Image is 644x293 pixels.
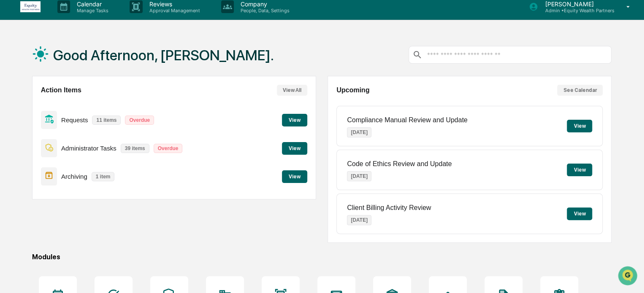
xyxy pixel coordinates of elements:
[8,123,15,130] div: 🔎
[567,164,592,176] button: View
[20,1,41,12] img: logo
[282,170,307,183] button: View
[347,171,371,181] p: [DATE]
[567,120,592,132] button: View
[347,127,371,137] p: [DATE]
[143,8,204,13] p: Approval Management
[70,0,113,8] p: Calendar
[567,207,592,220] button: View
[347,116,468,124] p: Compliance Manual Review and Update
[282,172,307,180] a: View
[125,116,154,125] p: Overdue
[347,160,452,168] p: Code of Ethics Review and Update
[557,85,603,96] button: See Calendar
[17,122,53,131] span: Data Lookup
[53,47,274,64] h1: Good Afternoon, [PERSON_NAME].
[282,114,307,126] button: View
[32,253,612,261] div: Modules
[92,172,115,181] p: 1 item
[5,103,58,118] a: 🖐️Preclearance
[347,215,371,225] p: [DATE]
[17,106,54,115] span: Preclearance
[617,265,640,288] iframe: Open customer support
[92,116,121,125] p: 11 items
[60,142,102,149] a: Powered byPylon
[29,65,138,73] div: Start new chat
[143,67,154,77] button: Start new chat
[61,173,87,180] p: Archiving
[29,73,107,80] div: We're available if you need us!
[41,86,81,94] h2: Action Items
[538,8,614,13] p: Admin • Equity Wealth Partners
[282,144,307,152] a: View
[347,204,431,212] p: Client Billing Activity Review
[8,65,24,80] img: 1746055101610-c473b297-6a78-478c-a979-82029cc54cd1
[234,8,294,13] p: People, Data, Settings
[70,106,105,115] span: Attestations
[58,103,108,118] a: 🗄️Attestations
[61,107,68,114] div: 🗄️
[154,144,183,153] p: Overdue
[336,86,369,94] h2: Upcoming
[282,142,307,155] button: View
[8,18,154,31] p: How can we help?
[5,119,57,134] a: 🔎Data Lookup
[277,85,307,96] button: View All
[538,0,614,8] p: [PERSON_NAME]
[8,107,15,114] div: 🖐️
[84,143,102,149] span: Pylon
[282,116,307,124] a: View
[61,116,88,124] p: Requests
[234,0,294,8] p: Company
[61,145,116,152] p: Administrator Tasks
[143,0,204,8] p: Reviews
[121,144,149,153] p: 39 items
[70,8,113,13] p: Manage Tasks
